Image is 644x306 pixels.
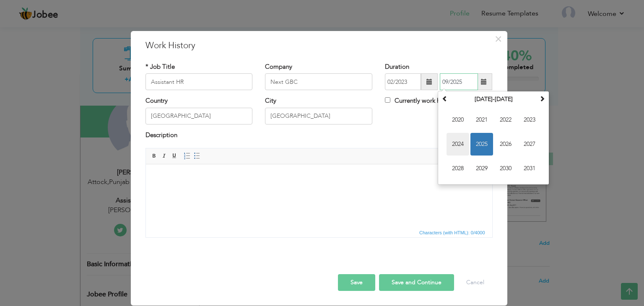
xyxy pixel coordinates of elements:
[385,62,409,71] label: Duration
[447,157,469,180] span: 2028
[182,151,192,161] a: Insert/Remove Numbered List
[495,31,502,47] span: ×
[385,96,449,105] label: Currently work here
[418,229,487,236] span: Characters (with HTML): 0/4000
[192,151,202,161] a: Insert/Remove Bulleted List
[379,274,454,291] button: Save and Continue
[539,96,545,101] span: Next Decade
[150,151,159,161] a: Bold
[518,109,541,131] span: 2023
[447,133,469,156] span: 2024
[265,96,276,105] label: City
[518,157,541,180] span: 2031
[145,131,177,140] label: Description
[146,164,492,227] iframe: Rich Text Editor, workEditor
[458,274,493,291] button: Cancel
[440,73,478,90] input: Present
[470,109,493,131] span: 2021
[442,96,448,101] span: Previous Decade
[470,133,493,156] span: 2025
[470,157,493,180] span: 2029
[385,73,421,90] input: From
[338,274,375,291] button: Save
[145,96,168,105] label: Country
[265,62,292,71] label: Company
[145,62,175,71] label: * Job Title
[160,151,169,161] a: Italic
[518,133,541,156] span: 2027
[385,97,390,103] input: Currently work here
[170,151,179,161] a: Underline
[494,133,517,156] span: 2026
[450,93,537,106] th: Select Decade
[418,229,488,236] div: Statistics
[494,157,517,180] span: 2030
[145,39,493,52] h3: Work History
[494,109,517,131] span: 2022
[492,32,505,46] button: Close
[447,109,469,131] span: 2020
